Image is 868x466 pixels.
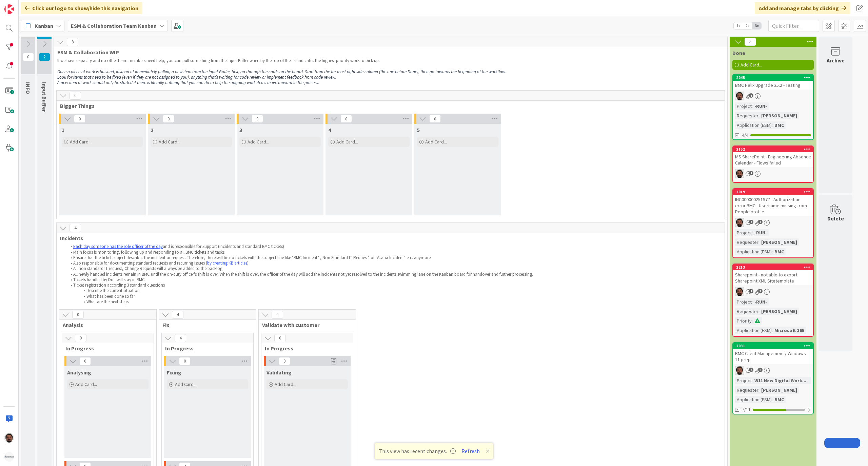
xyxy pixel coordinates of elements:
span: 7/11 [742,406,751,413]
span: This view has recent changes. [379,447,456,455]
div: [PERSON_NAME] [759,308,799,315]
em: Once a piece of work is finished, instead of immediately pulling a new item from the Input Buffer... [57,69,506,75]
div: MS SharePoint - Engineering Absence Calendar - Flows failed [733,152,813,167]
span: 0 [252,115,263,123]
div: -RUN- [753,102,769,110]
input: Quick Filter... [768,20,819,32]
span: 0 [340,115,352,123]
li: All non standard IT request, Change Requests will always be added to the backlog [67,266,677,271]
div: 2152MS SharePoint - Engineering Absence Calendar - Flows failed [733,146,813,167]
span: : [752,102,753,110]
span: Validating [267,369,292,376]
span: INFO [25,82,32,94]
span: 8 [758,368,763,372]
div: [PERSON_NAME] [759,112,799,119]
span: : [772,327,773,334]
em: Look for items that need to be fixed (even if they are not assigned to you), anything that’s wait... [57,74,336,80]
span: 3x [752,22,761,29]
div: 2213 [733,264,813,270]
div: BMC Helix Upgrade 25.2 - Testing [733,81,813,90]
span: Add Card... [741,62,762,68]
span: 4 [749,368,753,372]
span: 0 [79,357,91,365]
span: 0 [179,357,191,365]
li: All newly handled incidents remain in BMC until the on-duty officer's shift is over. When the shi... [67,272,677,277]
li: Tickets handled by Dolf will stay in BMC [67,277,677,283]
div: Sharepoint - not able to export Sharepoint XML Sitetemplate [733,270,813,285]
div: INC000000251977 - Authorization error BMC - Username missing from People profile [733,195,813,216]
span: In Progress [265,345,344,352]
span: 8 [67,38,78,46]
div: Requester [735,386,758,394]
span: Analysing [67,369,91,376]
div: Project [735,377,752,384]
div: [PERSON_NAME] [759,238,799,246]
span: : [758,386,759,394]
span: 0 [22,53,34,61]
span: Fixing [167,369,181,376]
div: 2031BMC Client Management / Windows 11 prep [733,343,813,364]
div: BMC Client Management / Windows 11 prep [733,349,813,364]
div: Priority [735,317,752,325]
span: 3 [758,289,763,293]
span: Done [732,50,745,56]
span: 3 [239,127,242,133]
li: and is responsible for Support (incidents and standard BMC tickets) [67,244,677,249]
div: Archive [827,56,845,64]
span: Add Card... [70,139,92,145]
div: -RUN- [753,298,769,306]
span: 0 [274,334,286,342]
span: 1 [749,171,753,175]
img: AC [735,92,744,100]
a: by creating KB articles [207,260,247,266]
span: Bigger Things [60,102,716,109]
span: : [772,248,773,255]
div: AC [733,218,813,227]
li: Also responsible for documenting standard requests and recurring issues ( ) [67,260,677,266]
div: 2019 [733,189,813,195]
div: 2213 [736,265,813,270]
div: 2031 [736,344,813,348]
div: -RUN- [753,229,769,236]
div: 2019 [736,190,813,194]
span: In Progress [165,345,245,352]
span: Kanban [35,22,53,30]
div: W11 New Digital Work... [753,377,808,384]
span: : [772,121,773,129]
span: Validate with customer [262,322,347,328]
img: AC [735,366,744,375]
a: Each day someone has the role officer of the day [73,244,163,249]
span: : [752,298,753,306]
div: Add and manage tabs by clicking [755,2,850,14]
span: 4 [749,220,753,224]
span: 0 [272,311,283,319]
div: 2152 [736,147,813,152]
span: 4 [175,334,186,342]
span: Add Card... [425,139,447,145]
div: 2019INC000000251977 - Authorization error BMC - Username missing from People profile [733,189,813,216]
span: 0 [70,92,81,100]
div: Application (ESM) [735,121,772,129]
div: [PERSON_NAME] [759,386,799,394]
li: Ticket registration according 3 standard questions [67,283,677,288]
span: 2 [39,53,50,61]
div: 2045 [733,75,813,81]
span: 4 [70,224,81,232]
div: Application (ESM) [735,396,772,403]
div: Project [735,102,752,110]
div: 2031 [733,343,813,349]
span: 1 [749,289,753,293]
div: AC [733,366,813,375]
span: : [758,308,759,315]
img: AC [4,433,14,443]
span: : [752,377,753,384]
span: 0 [75,334,86,342]
span: Add Card... [159,139,180,145]
span: 0 [74,115,85,123]
em: A new item of work should only be started if there is literally nothing that you can do to help t... [57,80,319,85]
img: AC [735,287,744,296]
img: Visit kanbanzone.com [4,4,14,14]
span: 0 [163,115,174,123]
span: Fix [162,322,248,328]
div: Application (ESM) [735,327,772,334]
